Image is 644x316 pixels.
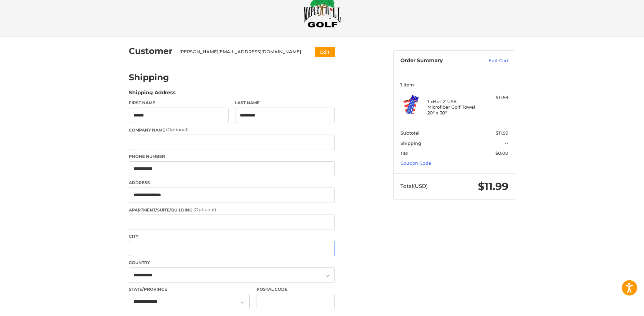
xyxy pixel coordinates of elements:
label: First Name [129,100,229,106]
span: $11.99 [496,130,508,136]
label: Company Name [129,126,335,133]
h4: 1 x Hot-Z USA Microfiber Golf Towel 20" x 30" [427,99,480,115]
span: Tax [400,150,408,156]
span: $0.00 [495,150,508,156]
span: $11.99 [478,180,508,193]
button: Edit [315,47,335,57]
h3: Order Summary [400,57,474,64]
h2: Customer [129,46,173,56]
label: Apartment/Suite/Building [129,206,335,213]
label: City [129,233,335,239]
h2: Shipping [129,72,169,83]
div: [PERSON_NAME][EMAIL_ADDRESS][DOMAIN_NAME] [179,49,302,55]
div: $11.99 [481,94,508,101]
span: Total (USD) [400,183,428,189]
label: Postal Code [257,286,335,292]
label: State/Province [129,286,250,292]
h3: 1 Item [400,82,508,87]
small: (Optional) [193,207,216,212]
legend: Shipping Address [129,89,176,100]
small: (Optional) [166,127,189,132]
iframe: Google Customer Reviews [588,298,644,316]
label: Address [129,180,335,186]
label: Last Name [235,100,335,106]
a: Edit Cart [474,57,508,64]
a: Coupon Code [400,160,431,166]
span: -- [505,140,508,146]
label: Phone Number [129,153,335,160]
span: Subtotal [400,130,420,136]
label: Country [129,260,335,266]
span: Shipping [400,140,421,146]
